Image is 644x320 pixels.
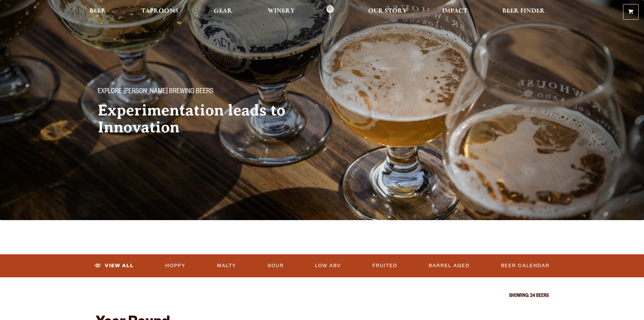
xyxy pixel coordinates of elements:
[92,258,137,274] a: View All
[90,8,106,14] span: Beer
[214,258,239,274] a: Malty
[163,258,188,274] a: Hoppy
[370,258,400,274] a: Fruited
[268,8,295,14] span: Winery
[141,8,178,14] span: Taprooms
[96,294,549,299] p: Showing: 24 Beers
[98,102,309,136] h2: Experimentation leads to Innovation
[214,8,232,14] span: Gear
[364,4,411,20] a: Our Story
[368,8,407,14] span: Our Story
[502,8,545,14] span: Beer Finder
[85,4,111,20] a: Beer
[442,8,467,14] span: Impact
[137,4,183,20] a: Taprooms
[263,4,299,20] a: Winery
[438,4,472,20] a: Impact
[317,4,343,20] a: Odell Home
[312,258,344,274] a: Low ABV
[265,258,287,274] a: Sour
[498,258,552,274] a: Beer Calendar
[98,88,213,97] span: Explore [PERSON_NAME] Brewing Beers
[498,4,549,20] a: Beer Finder
[426,258,472,274] a: Barrel Aged
[209,4,237,20] a: Gear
